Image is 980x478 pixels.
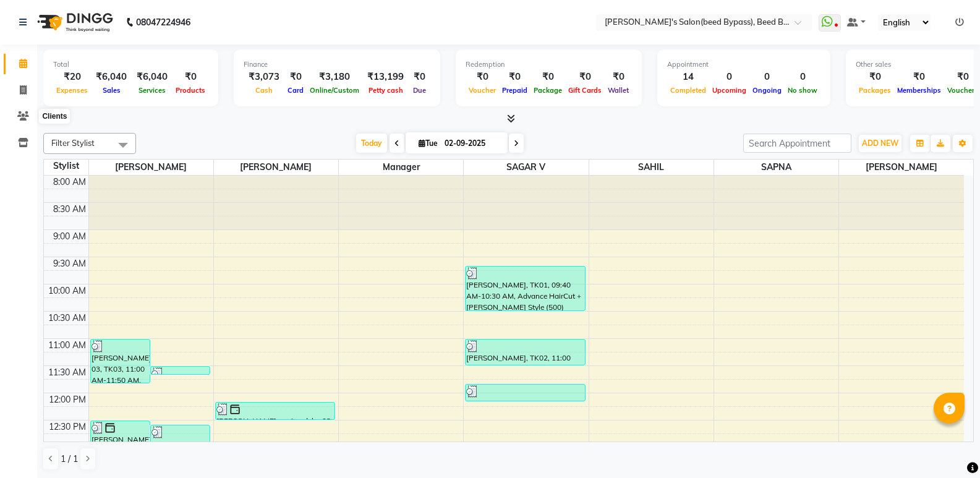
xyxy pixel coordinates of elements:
[856,86,894,95] span: Packages
[499,86,530,95] span: Prepaid
[356,134,387,153] span: Today
[749,70,785,84] div: 0
[151,367,210,374] div: [PERSON_NAME], TK02, 11:30 AM-11:40 AM, THREAD EyeBrow [DEMOGRAPHIC_DATA] (50)
[749,86,785,95] span: Ongoing
[244,59,430,70] div: Finance
[466,385,584,401] div: [PERSON_NAME] 03, TK03, 11:50 AM-12:10 PM, CLEAN SHAVE (150)
[91,70,132,84] div: ₹6,040
[51,176,88,189] div: 8:00 AM
[839,160,964,175] span: [PERSON_NAME]
[894,70,944,84] div: ₹0
[466,86,499,95] span: Voucher
[605,86,632,95] span: Wallet
[441,134,503,153] input: 2025-09-02
[709,86,749,95] span: Upcoming
[928,429,968,466] iframe: chat widget
[216,403,334,419] div: [PERSON_NAME] naniwadekar03, TK04, 12:10 PM-12:30 PM, FOOT REFLEXOLOGY MASSAGE (700)
[709,70,749,84] div: 0
[589,160,714,175] span: SAHIL
[136,5,190,40] b: 08047224946
[743,134,851,153] input: Search Appointment
[667,86,709,95] span: Completed
[565,86,605,95] span: Gift Cards
[466,59,632,70] div: Redemption
[530,70,565,84] div: ₹0
[132,70,173,84] div: ₹6,040
[214,160,338,175] span: [PERSON_NAME]
[530,86,565,95] span: Package
[464,160,588,175] span: SAGAR V
[173,70,208,84] div: ₹0
[859,135,901,152] button: ADD NEW
[415,139,441,148] span: Tue
[135,86,169,95] span: Services
[53,59,208,70] div: Total
[91,421,150,474] div: [PERSON_NAME] naniwadekar03, TK04, 12:30 PM-01:30 PM, COLOR Root Touch Up [MEDICAL_DATA]-free (Wo...
[46,284,88,297] div: 10:00 AM
[51,138,95,148] span: Filter Stylist
[51,257,88,270] div: 9:30 AM
[173,86,208,95] span: Products
[785,86,820,95] span: No show
[51,203,88,216] div: 8:30 AM
[51,230,88,243] div: 9:00 AM
[667,70,709,84] div: 14
[894,86,944,95] span: Memberships
[284,70,307,84] div: ₹0
[714,160,838,175] span: SAPNA
[466,339,584,365] div: [PERSON_NAME], TK02, 11:00 AM-11:30 AM, [PERSON_NAME] SHAPE AND STYLING (200)
[53,70,91,84] div: ₹20
[100,86,124,95] span: Sales
[339,160,463,175] span: manager
[244,70,284,84] div: ₹3,073
[32,5,116,40] img: logo
[410,86,429,95] span: Due
[307,86,362,95] span: Online/Custom
[856,70,894,84] div: ₹0
[466,70,499,84] div: ₹0
[605,70,632,84] div: ₹0
[499,70,530,84] div: ₹0
[53,86,91,95] span: Expenses
[46,420,88,433] div: 12:30 PM
[89,160,213,175] span: [PERSON_NAME]
[46,339,88,352] div: 11:00 AM
[565,70,605,84] div: ₹0
[61,453,78,466] span: 1 / 1
[362,70,409,84] div: ₹13,199
[365,86,406,95] span: Petty cash
[39,109,70,124] div: Clients
[252,86,276,95] span: Cash
[466,267,584,310] div: [PERSON_NAME], TK01, 09:40 AM-10:30 AM, Advance HairCut +[PERSON_NAME] Style (500)
[46,393,88,406] div: 12:00 PM
[284,86,307,95] span: Card
[667,59,820,70] div: Appointment
[862,139,898,148] span: ADD NEW
[46,312,88,325] div: 10:30 AM
[409,70,430,84] div: ₹0
[785,70,820,84] div: 0
[91,339,150,383] div: [PERSON_NAME] 03, TK03, 11:00 AM-11:50 AM, Advance Haircut With Senior Stylist (Wash + blowdry+ST...
[46,366,88,379] div: 11:30 AM
[307,70,362,84] div: ₹3,180
[44,160,88,173] div: Stylist
[151,425,210,464] div: [PERSON_NAME] 03, TK05, 12:35 PM-01:20 PM, [PERSON_NAME] SHAPE AND STYLING (200),REGULAR HAIR WAS...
